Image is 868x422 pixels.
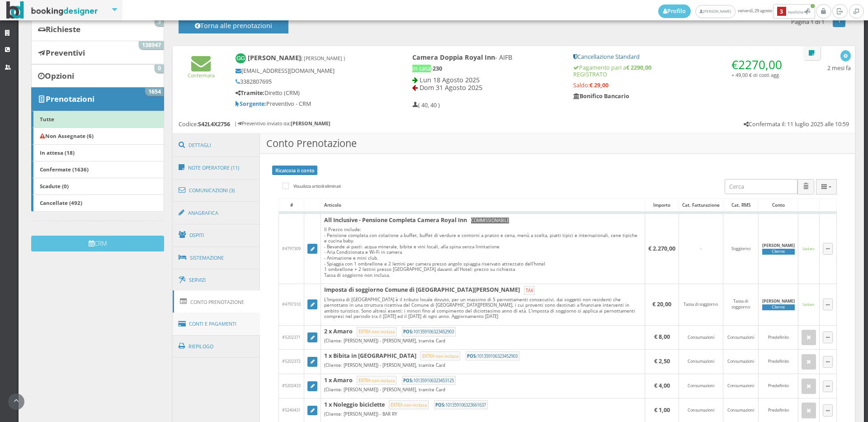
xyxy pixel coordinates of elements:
a: Confermate (1636) [31,161,164,178]
small: EXTRA non inclusa [357,327,396,336]
span: #5202433 [282,383,301,389]
a: Ricalcola il conto [272,166,317,175]
b: POS: [435,402,445,408]
h5: 3382807695 [236,78,382,85]
td: Tassa di soggiorno [723,284,759,325]
b: € 2.270,00 [648,245,675,252]
td: Consumazioni [679,350,723,374]
span: #5202372 [282,358,301,364]
small: EXTRA non inclusa [389,400,428,409]
h5: Saldo: [573,82,786,89]
td: Consumazioni [723,350,759,374]
small: 101359106323452903 [402,327,456,336]
div: L'Imposta di [GEOGRAPHIC_DATA] è il tributo locale dovuto, per un massimo di 5 pernottamenti cons... [324,297,641,319]
a: Non Assegnate (6) [31,128,164,145]
b: [PERSON_NAME] [762,298,795,304]
span: venerdì, 29 agosto [658,4,816,19]
b: 1 x Noleggio biciclette [324,401,385,408]
div: Conto [759,199,797,212]
label: Visualizza articoli eliminati [283,181,341,192]
b: 3 [777,7,786,16]
div: Il Prezzo include: - Pensione completa con colazione a buffet, buffet di verdure e contorni a pra... [324,227,641,278]
h4: Torna alle prenotazioni [189,22,278,36]
td: Predefinito [759,325,798,350]
div: Importo [645,199,679,212]
a: Opzioni 0 [31,64,164,88]
b: Scadute (0) [40,182,69,190]
div: (Cliente: [PERSON_NAME]) - [PERSON_NAME], tramite Card [324,362,641,368]
b: 2 x Amaro [324,327,353,335]
b: Camera Doppia Royal Inn [412,53,495,62]
b: € 8,00 [654,333,670,341]
a: Richieste 3 [31,18,164,41]
a: Comunicazioni (3) [173,179,260,202]
td: Consumazioni [679,325,723,350]
a: Riepilogo [173,335,260,358]
b: € 2,50 [654,357,670,365]
b: Imposta di soggiorno Comune di [GEOGRAPHIC_DATA][PERSON_NAME] [324,286,520,294]
b: € 20,00 [652,300,671,308]
span: In casa [412,65,431,72]
span: 138947 [139,41,164,49]
small: Saldato [802,302,815,307]
small: TAX [524,286,534,295]
b: [PERSON_NAME] [248,53,345,62]
h5: [EMAIL_ADDRESS][DOMAIN_NAME] [236,67,382,74]
span: 3 [155,18,164,26]
small: + 49,00 € di costi agg. [731,71,780,78]
td: Consumazioni [723,325,759,350]
span: #4797310 [282,301,301,307]
b: [PERSON_NAME] [291,120,330,127]
h5: Confermata il: 11 luglio 2025 alle 10:59 [744,121,849,128]
a: Cancellate (492) [31,194,164,212]
a: Ospiti [173,223,260,247]
h6: | Preventivo inviato da: [234,121,330,127]
h5: 2 mesi fa [827,65,851,71]
span: #5240431 [282,407,301,413]
td: Predefinito [759,350,798,374]
small: 101359106323452903 [466,351,519,360]
h5: ( 40, 40 ) [412,102,440,109]
span: #5202371 [282,334,301,340]
button: Torna alle prenotazioni [179,18,288,33]
b: All Inclusive - Pensione Completa Camera Royal Inn [324,216,467,224]
span: #4797309 [282,246,301,251]
a: Profilo [658,5,691,18]
b: € 4,00 [654,382,670,389]
b: Tramite: [236,89,264,97]
h5: Pagina 1 di 1 [791,19,825,25]
a: Servizi [173,269,260,292]
div: # [279,199,304,212]
small: Saldato [802,247,815,251]
b: € 1,00 [654,406,670,414]
b: S42L4X2756 [198,120,230,128]
a: Tutte [31,111,164,128]
h5: Codice: [179,121,230,128]
div: Cliente [762,249,795,255]
b: Confermate (1636) [40,166,89,173]
span: 0 [155,65,164,73]
b: 1 x Amaro [324,376,353,384]
td: Consumazioni [679,374,723,398]
span: Lun 18 Agosto 2025 [420,76,480,84]
td: Consumazioni [723,374,759,398]
div: (Cliente: [PERSON_NAME]) - BAR RY [324,411,641,417]
div: (Cliente: [PERSON_NAME]) - [PERSON_NAME], tramite Card [324,338,641,344]
small: ( [PERSON_NAME] ) [301,55,345,62]
h4: - AIFB [412,53,561,61]
a: Preventivi 138947 [31,41,164,64]
b: Prenotazioni [46,94,94,104]
b: 1 x Bibita in [GEOGRAPHIC_DATA] [324,352,416,360]
a: Confermata [188,65,215,79]
h5: Pagamento pari a REGISTRATO [573,64,786,78]
img: Giuseppe Grieco [236,53,246,64]
strong: € 29,00 [590,81,609,89]
b: Preventivi [46,47,85,58]
b: Opzioni [45,71,74,81]
b: Richieste [46,24,80,34]
b: Sorgente: [236,100,266,108]
a: Conti e Pagamenti [173,313,260,336]
b: [PERSON_NAME] [762,242,795,248]
button: CRM [31,236,164,251]
div: Cat. Fatturazione [679,199,723,212]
